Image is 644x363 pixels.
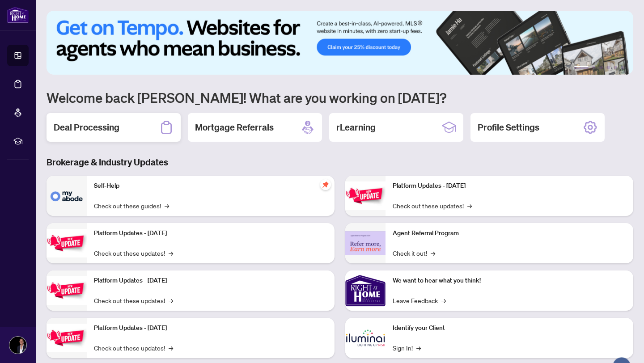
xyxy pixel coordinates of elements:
[320,179,331,190] span: pushpin
[336,121,376,134] h2: rLearning
[47,11,633,75] img: Slide 0
[345,181,386,210] img: Platform Updates - June 23, 2025
[165,201,169,211] span: →
[94,181,327,191] p: Self-Help
[47,276,87,304] img: Platform Updates - July 21, 2025
[393,323,626,333] p: Identify your Client
[7,7,29,23] img: logo
[393,295,446,305] a: Leave Feedback→
[94,323,327,333] p: Platform Updates - [DATE]
[94,276,327,286] p: Platform Updates - [DATE]
[393,276,626,286] p: We want to hear what you think!
[345,231,386,256] img: Agent Referral Program
[94,343,173,353] a: Check out these updates!→
[393,228,626,238] p: Agent Referral Program
[47,156,633,169] h3: Brokerage & Industry Updates
[195,121,274,134] h2: Mortgage Referrals
[9,337,26,354] img: Profile Icon
[393,343,421,353] a: Sign In!→
[614,66,617,69] button: 5
[599,66,603,69] button: 3
[621,66,624,69] button: 6
[94,295,173,305] a: Check out these updates!→
[606,66,610,69] button: 4
[608,332,635,359] button: Open asap
[47,89,633,106] h1: Welcome back [PERSON_NAME]! What are you working on [DATE]?
[345,270,386,311] img: We want to hear what you think!
[47,176,87,216] img: Self-Help
[54,121,119,134] h2: Deal Processing
[467,201,472,211] span: →
[94,248,173,258] a: Check out these updates!→
[94,228,327,238] p: Platform Updates - [DATE]
[169,248,173,258] span: →
[592,66,596,69] button: 2
[574,66,589,69] button: 1
[345,318,386,358] img: Identify your Client
[393,248,435,258] a: Check it out!→
[393,201,472,211] a: Check out these updates!→
[169,343,173,353] span: →
[441,295,446,305] span: →
[47,229,87,257] img: Platform Updates - September 16, 2025
[169,295,173,305] span: →
[431,248,435,258] span: →
[47,324,87,352] img: Platform Updates - July 8, 2025
[393,181,626,191] p: Platform Updates - [DATE]
[478,121,539,134] h2: Profile Settings
[94,201,169,211] a: Check out these guides!→
[416,343,421,353] span: →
